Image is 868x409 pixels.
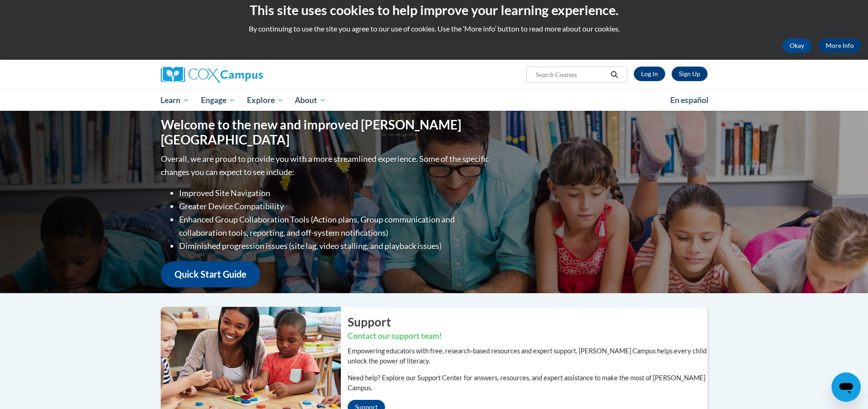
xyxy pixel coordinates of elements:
[247,95,283,106] span: Explore
[7,1,861,19] h2: This site uses cookies to help improve your learning experience.
[179,200,491,213] li: Greater Device Compatibility
[348,314,708,330] h2: Support
[348,346,708,366] p: Empowering educators with free, research-based resources and expert support, [PERSON_NAME] Campus...
[534,69,607,80] input: Search Courses
[348,373,708,393] p: Need help? Explore our Support Center for answers, resources, and expert assistance to make the m...
[670,95,709,105] span: En español
[201,95,235,106] span: Engage
[161,117,491,148] h1: Welcome to the new and improved [PERSON_NAME][GEOGRAPHIC_DATA]
[672,67,708,81] a: Register
[607,69,621,80] button: Search
[818,38,861,53] a: More Info
[179,213,491,239] li: Enhanced Group Collaboration Tools (Action plans, Group communication and collaboration tools, re...
[161,261,260,287] a: Quick Start Guide
[147,90,721,111] div: Main menu
[161,67,263,83] img: Cox Campus
[348,331,708,342] h3: Contact our support team!
[634,67,665,81] a: Log In
[161,152,491,179] p: Overall, we are proud to provide you with a more streamlined experience. Some of the specific cha...
[179,239,491,253] li: Diminished progression issues (site lag, video stalling, and playback issues)
[241,90,289,111] a: Explore
[832,373,861,402] iframe: Button to launch messaging window
[7,24,861,34] p: By continuing to use the site you agree to our use of cookies. Use the ‘More info’ button to read...
[782,38,812,53] button: Okay
[664,91,714,110] a: En español
[160,95,189,106] span: Learn
[155,90,195,111] a: Learn
[295,95,326,106] span: About
[289,90,332,111] a: About
[179,186,491,200] li: Improved Site Navigation
[161,67,334,83] a: Cox Campus
[195,90,241,111] a: Engage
